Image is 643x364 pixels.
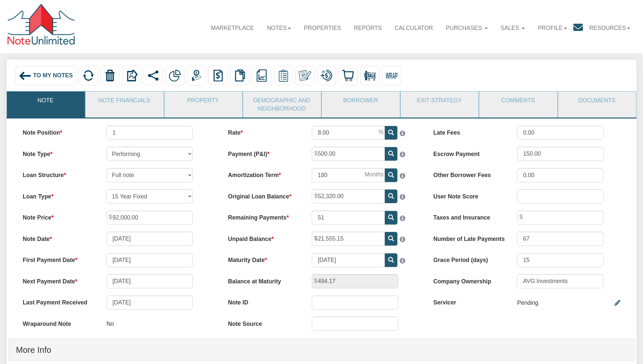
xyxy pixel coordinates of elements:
[364,69,376,82] img: for_sale.png
[169,69,181,82] img: partial.png
[7,91,84,109] a: Note
[16,211,100,222] label: Note Price
[426,168,510,180] label: Other Borrower Fees
[426,296,510,307] label: Servicer
[16,147,100,158] label: Note Type
[221,232,305,243] label: Unpaid Balance
[426,274,510,286] label: Company Ownership
[16,274,100,286] label: Next Payment Date
[426,126,510,137] label: Late Fees
[494,18,532,38] a: Sales
[426,189,510,201] label: User Note Score
[221,211,305,222] label: Remaining Payments
[312,126,385,140] input: This field can contain only numeric characters
[342,69,354,82] img: buy.svg
[221,126,305,137] label: Rate
[426,232,510,243] label: Number of Late Payments
[388,18,439,38] a: Calculator
[147,69,159,82] img: share.svg
[190,69,203,82] img: payment.png
[16,341,627,359] h4: More Info
[107,317,114,331] p: No
[107,232,193,246] input: MM/DD/YYYY
[348,18,388,38] a: Reports
[16,126,100,137] label: Note Position
[16,253,100,265] label: First Payment Date
[16,317,100,328] label: Wraparound Note
[86,91,163,109] a: Note Financials
[426,147,510,158] label: Escrow Payment
[234,69,246,82] img: copy.png
[16,168,100,180] label: Loan Structure
[164,91,242,109] a: Property
[277,69,289,82] img: serviceOrders.png
[426,253,510,265] label: Grace Period (days)
[107,296,193,310] input: MM/DD/YYYY
[104,69,116,82] img: trash.png
[256,69,268,82] img: reports.png
[33,72,73,79] span: To My Notes
[16,232,100,243] label: Note Date
[426,211,510,222] label: Taxes and Insurance
[19,69,32,82] img: back_arrow_left_icon.svg
[221,147,305,158] label: Payment (P&I)
[558,91,635,109] a: Documents
[439,18,494,38] a: Purchases
[212,69,224,82] img: history.png
[16,189,100,201] label: Loan Type
[320,69,333,82] img: loan_mod.png
[479,91,556,109] a: Comments
[221,253,305,265] label: Maturity Date
[385,69,398,82] img: wrap.svg
[297,18,347,38] a: Properties
[312,253,385,267] input: MM/DD/YYYY
[221,168,305,180] label: Amortization Term
[107,274,193,288] input: MM/DD/YYYY
[205,18,260,38] a: Marketplace
[221,296,305,307] label: Note ID
[221,317,305,328] label: Note Source
[260,18,298,38] a: Notes
[16,296,100,307] label: Last Payment Received
[583,18,636,38] a: Resources
[401,91,478,109] a: Exit Strategy
[517,296,538,310] div: Pending
[107,253,193,267] input: MM/DD/YYYY
[532,18,573,38] a: Profile
[299,69,311,82] img: make_own.png
[243,91,320,117] a: Demographic and Neighborhood
[126,69,138,82] img: export.svg
[221,189,305,201] label: Original Loan Balance
[322,91,399,109] a: Borrower
[221,274,305,286] label: Balance at Maturity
